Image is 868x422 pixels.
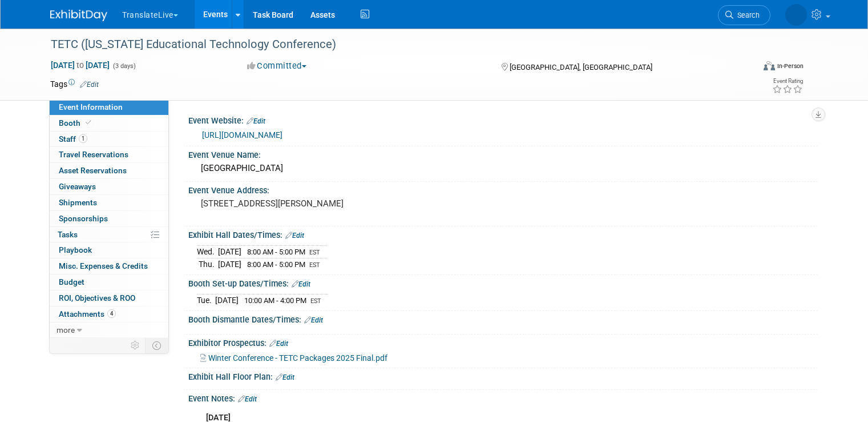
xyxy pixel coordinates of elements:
[247,260,305,269] span: 8:00 AM - 5:00 PM
[59,245,92,254] span: Playbook
[244,296,306,305] span: 10:00 AM - 4:00 PM
[188,368,818,383] div: Exhibit Hall Floor Plan:
[188,112,818,127] div: Event Website:
[276,373,294,381] a: Edit
[50,227,168,242] a: Tasks
[785,4,807,26] img: Mikaela Quigley
[208,353,387,363] span: Winter Conference - TETC Packages 2025 Final.pdf
[59,198,97,207] span: Shipments
[304,316,323,324] a: Edit
[310,297,321,305] span: EST
[238,395,257,403] a: Edit
[188,275,818,290] div: Booth Set-up Dates/Times:
[309,261,320,269] span: EST
[188,390,818,405] div: Event Notes:
[188,226,818,241] div: Exhibit Hall Dates/Times:
[188,335,818,349] div: Exhibitor Prospectus:
[58,230,78,239] span: Tasks
[59,150,128,159] span: Travel Reservations
[188,182,818,196] div: Event Venue Address:
[50,99,168,115] a: Event Information
[309,249,320,256] span: EST
[188,311,818,326] div: Booth Dismantle Dates/Times:
[59,102,123,112] span: Event Information
[59,214,108,223] span: Sponsorships
[50,132,168,147] a: Staff1
[47,34,740,55] div: TETC ([US_STATE] Educational Technology Conference)
[86,120,91,126] i: Booth reservation complete
[292,280,310,288] a: Edit
[50,290,168,306] a: ROI, Objectives & ROO
[692,59,804,77] div: Event Format
[50,78,99,90] td: Tags
[733,11,760,19] span: Search
[50,60,110,70] span: [DATE] [DATE]
[201,198,438,209] pre: [STREET_ADDRESS][PERSON_NAME]
[50,323,168,338] a: more
[247,248,305,256] span: 8:00 AM - 5:00 PM
[50,147,168,162] a: Travel Reservations
[75,61,86,70] span: to
[59,277,84,286] span: Budget
[285,232,304,240] a: Edit
[126,338,146,353] td: Personalize Event Tab Strip
[146,338,169,353] td: Toggle Event Tabs
[218,258,241,270] td: [DATE]
[59,293,135,302] span: ROI, Objectives & ROO
[59,118,94,128] span: Booth
[269,340,288,348] a: Edit
[59,134,87,144] span: Staff
[59,182,96,191] span: Giveaways
[197,246,218,258] td: Wed.
[59,309,116,319] span: Attachments
[59,261,148,270] span: Misc. Expenses & Credits
[197,258,218,270] td: Thu.
[50,163,168,178] a: Asset Reservations
[197,294,215,306] td: Tue.
[764,61,775,70] img: Format-Inperson.png
[202,130,282,140] a: [URL][DOMAIN_NAME]
[50,274,168,290] a: Budget
[56,325,75,335] span: more
[50,242,168,258] a: Playbook
[50,179,168,194] a: Giveaways
[50,195,168,210] a: Shipments
[243,60,311,72] button: Committed
[112,62,136,70] span: (3 days)
[107,309,116,318] span: 4
[79,134,87,143] span: 1
[247,117,265,125] a: Edit
[50,116,168,131] a: Booth
[200,353,387,363] a: Winter Conference - TETC Packages 2025 Final.pdf
[50,10,107,21] img: ExhibitDay
[215,294,239,306] td: [DATE]
[197,160,809,177] div: [GEOGRAPHIC_DATA]
[59,166,127,175] span: Asset Reservations
[50,306,168,322] a: Attachments4
[510,63,652,71] span: [GEOGRAPHIC_DATA], [GEOGRAPHIC_DATA]
[772,78,803,84] div: Event Rating
[50,258,168,274] a: Misc. Expenses & Credits
[188,146,818,161] div: Event Venue Name:
[718,5,770,25] a: Search
[218,246,241,258] td: [DATE]
[80,81,99,89] a: Edit
[50,211,168,226] a: Sponsorships
[777,62,804,70] div: In-Person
